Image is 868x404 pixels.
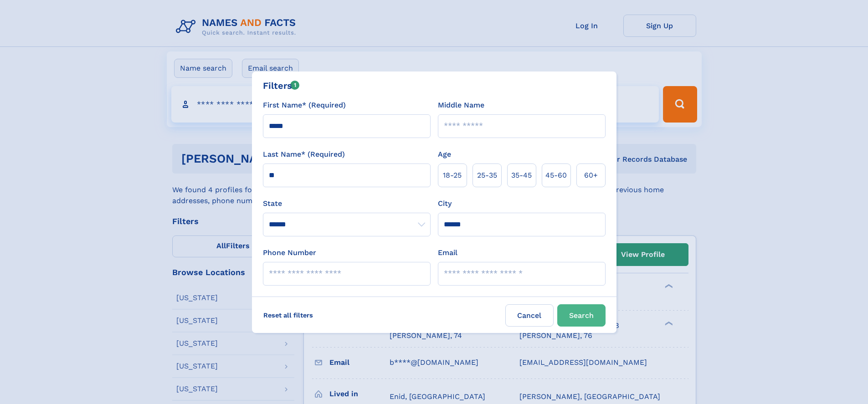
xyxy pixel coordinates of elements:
[263,198,431,209] label: State
[505,304,554,327] label: Cancel
[257,304,319,326] label: Reset all filters
[443,170,462,181] span: 18‑25
[263,100,346,111] label: First Name* (Required)
[545,170,567,181] span: 45‑60
[511,170,532,181] span: 35‑45
[263,79,300,92] div: Filters
[584,170,598,181] span: 60+
[477,170,497,181] span: 25‑35
[557,304,606,327] button: Search
[438,100,484,111] label: Middle Name
[438,198,452,209] label: City
[263,149,345,160] label: Last Name* (Required)
[438,247,457,258] label: Email
[438,149,451,160] label: Age
[263,247,316,258] label: Phone Number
